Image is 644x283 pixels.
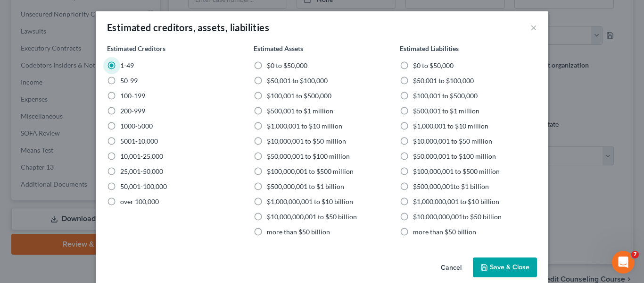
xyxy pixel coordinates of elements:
span: $1,000,000,001 to $10 billion [413,197,499,206]
span: 50-99 [120,77,138,85]
span: $0 to $50,000 [267,61,307,69]
span: 10,001-25,000 [120,152,163,160]
span: $10,000,000,001 to $50 billion [267,213,357,221]
span: 1000-5000 [120,122,153,130]
span: $10,000,001 to $50 million [267,137,346,145]
button: Cancel [433,258,469,277]
span: $10,000,000,001to $50 billion [413,213,502,221]
span: 1-49 [120,61,134,69]
span: over 100,000 [120,197,159,206]
span: $1,000,001 to $10 million [267,122,342,130]
div: Estimated creditors, assets, liabilities [107,21,269,34]
span: $500,001 to $1 million [413,107,479,115]
label: Estimated Assets [254,43,303,53]
button: × [530,22,537,33]
span: 7 [631,251,639,258]
span: $1,000,000,001 to $10 billion [267,197,353,206]
span: 100-199 [120,92,145,100]
span: more than $50 billion [413,228,476,236]
span: more than $50 billion [267,228,330,236]
label: Estimated Creditors [107,43,165,53]
label: Estimated Liabilities [400,43,459,53]
span: $1,000,001 to $10 million [413,122,488,130]
span: $100,001 to $500,000 [267,92,331,100]
span: $100,000,001 to $500 million [267,167,354,175]
span: $0 to $50,000 [413,61,454,69]
iframe: Intercom live chat [612,251,635,274]
span: 25,001-50,000 [120,167,163,175]
span: $50,001 to $100,000 [267,77,328,85]
span: $500,001 to $1 million [267,107,333,115]
span: $100,001 to $500,000 [413,92,478,100]
span: 200-999 [120,107,145,115]
span: $10,000,001 to $50 million [413,137,492,145]
button: Save & Close [473,257,537,277]
span: $500,000,001to $1 billion [413,182,489,190]
span: $50,000,001 to $100 million [267,152,350,160]
span: $50,001 to $100,000 [413,77,474,85]
span: $500,000,001 to $1 billion [267,182,344,190]
span: 50,001-100,000 [120,182,167,190]
span: $50,000,001 to $100 million [413,152,496,160]
span: $100,000,001 to $500 million [413,167,500,175]
span: 5001-10,000 [120,137,158,145]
